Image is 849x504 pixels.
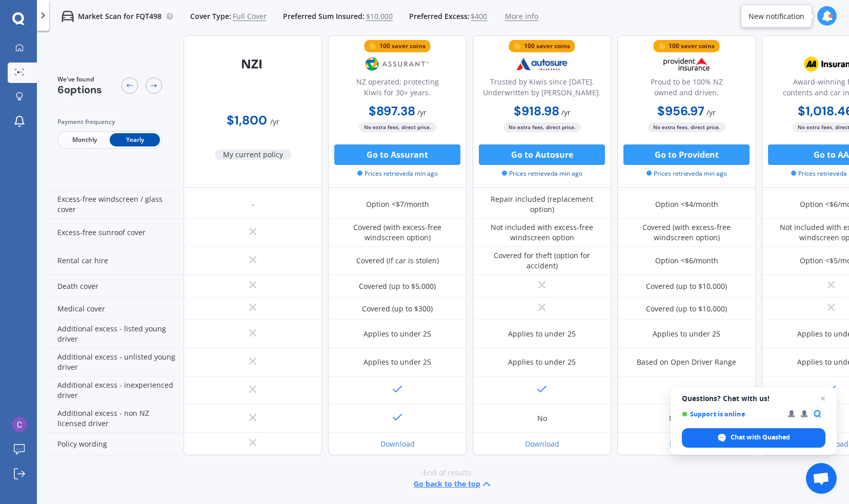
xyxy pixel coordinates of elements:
[334,144,460,165] button: Go to Assurant
[503,122,581,132] span: No extra fees, direct price.
[363,329,431,339] div: Applies to under 25
[525,439,559,449] a: Download
[479,144,605,165] button: Go to Autosure
[653,51,720,77] img: Provident.png
[369,103,415,119] b: $897.38
[623,144,750,165] button: Go to Provident
[233,11,267,22] span: Full Cover
[45,191,184,219] div: Excess-free windscreen / glass cover
[480,194,603,215] div: Repair included (replacement option)
[227,112,267,128] b: $1,800
[471,11,487,22] span: $400
[655,256,718,266] div: Option <$6/month
[655,199,718,209] div: Option <$4/month
[480,222,603,243] div: Not included with excess-free windscreen option
[78,11,161,22] p: Market Scan for FQT498
[625,222,748,243] div: Covered (with excess-free windscreen option)
[336,222,459,243] div: Covered (with excess-free windscreen option)
[283,11,365,22] span: Preferred Sum Insured:
[363,357,431,367] div: Applies to under 25
[190,11,231,22] span: Cover Type:
[270,117,279,127] span: / yr
[370,43,377,50] img: points
[45,433,184,455] div: Policy wording
[682,428,825,448] span: Chat with Quashed
[508,51,576,77] img: Autosure.webp
[356,256,439,266] div: Covered (if car is stolen)
[45,275,184,298] div: Death cover
[252,199,254,209] div: -
[682,410,781,418] span: Support is online
[670,439,704,449] a: Download
[508,357,576,367] div: Applies to under 25
[110,133,160,146] span: Yearly
[362,304,433,314] div: Covered (up to $300)
[417,108,427,117] span: / yr
[359,281,436,291] div: Covered (up to $5,000)
[45,376,184,405] div: Additional excess - inexperienced driver
[414,478,493,490] button: Go back to the top
[337,76,458,102] div: NZ operated; protecting Kiwis for 30+ years.
[12,417,27,432] img: ACg8ocJ861zsB4CaWFEeIjy9WTO8IB-kJV8d6KbZSUcr8yi2A3DrAQ=s96-c
[57,117,162,127] div: Payment frequency
[646,169,727,178] span: Prices retrieved a min ago
[380,439,415,449] a: Download
[657,103,704,119] b: $956.97
[731,433,790,442] span: Chat with Quashed
[749,11,804,21] div: New notification
[45,320,184,348] div: Additional excess - listed young driver
[480,250,603,271] div: Covered for theft (option for accident)
[502,169,582,178] span: Prices retrieved a min ago
[45,348,184,376] div: Additional excess - unlisted young driver
[45,219,184,247] div: Excess-free sunroof cover
[537,413,547,424] div: No
[421,468,474,478] span: -End of results-
[508,329,576,339] div: Applies to under 25
[648,122,725,132] span: No extra fees, direct price.
[626,76,747,102] div: Proud to be 100% NZ owned and driven.
[646,281,727,291] div: Covered (up to $10,000)
[806,463,837,494] a: Open chat
[62,10,74,23] img: car.f15378c7a67c060ca3f3.svg
[366,199,429,209] div: Option <$7/month
[481,76,602,102] div: Trusted by Kiwis since [DATE]. Underwritten by [PERSON_NAME].
[646,304,727,314] div: Covered (up to $10,000)
[57,83,102,96] span: 6 options
[659,43,666,50] img: points
[637,357,736,367] div: Based on Open Driver Range
[215,150,291,160] span: My current policy
[514,43,521,50] img: points
[219,51,287,77] img: NZI-text.webp
[379,41,426,51] div: 100 saver coins
[45,298,184,320] div: Medical cover
[682,394,825,403] span: Questions? Chat with us!
[45,405,184,433] div: Additional excess - non NZ licensed driver
[363,51,431,77] img: Assurant.png
[359,122,436,132] span: No extra fees, direct price.
[514,103,559,119] b: $918.98
[669,41,715,51] div: 100 saver coins
[409,11,470,22] span: Preferred Excess:
[366,11,393,22] span: $10,000
[357,169,438,178] span: Prices retrieved a min ago
[669,413,704,424] div: May apply
[653,329,720,339] div: Applies to under 25
[505,11,538,22] span: More info
[682,385,692,395] div: No
[57,75,102,84] span: We've found
[59,133,110,146] span: Monthly
[561,108,571,117] span: / yr
[524,41,570,51] div: 100 saver coins
[706,108,716,117] span: / yr
[45,247,184,275] div: Rental car hire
